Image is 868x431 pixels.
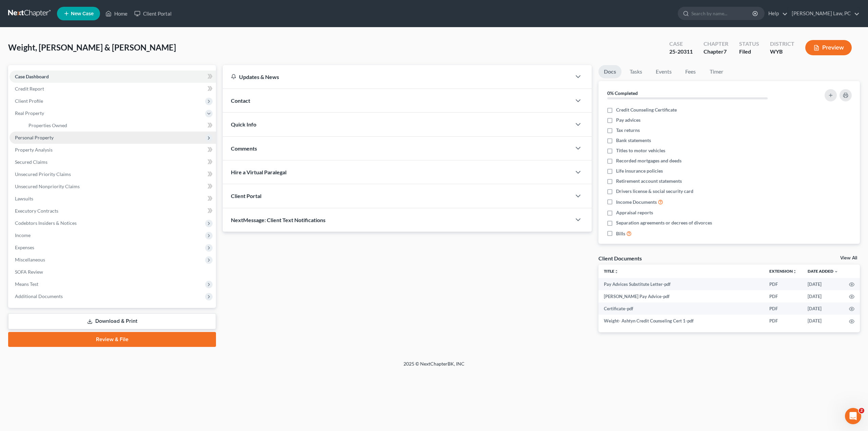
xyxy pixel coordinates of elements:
[616,147,665,154] span: Titles to motor vehicles
[9,193,216,205] a: Lawsuits
[770,48,794,56] div: WYB
[624,65,648,78] a: Tasks
[9,156,216,168] a: Secured Claims
[231,73,563,80] div: Updates & News
[704,40,728,48] div: Chapter
[604,269,618,274] a: Titleunfold_more
[102,7,131,20] a: Home
[669,40,693,48] div: Case
[616,168,663,174] span: Life insurance policies
[616,178,682,184] span: Retirement account statements
[607,90,638,96] strong: 0% Completed
[616,199,657,205] span: Income Documents
[15,135,54,140] span: Personal Property
[15,281,38,287] span: Means Test
[8,42,176,52] span: Weight, [PERSON_NAME] & [PERSON_NAME]
[15,208,58,214] span: Executory Contracts
[616,127,640,134] span: Tax returns
[9,71,216,83] a: Case Dashboard
[616,209,653,216] span: Appraisal reports
[71,11,94,16] span: New Case
[598,255,642,262] div: Client Documents
[691,7,753,20] input: Search by name...
[131,7,175,20] a: Client Portal
[15,183,80,189] span: Unsecured Nonpriority Claims
[739,40,759,48] div: Status
[231,193,261,199] span: Client Portal
[616,230,625,237] span: Bills
[739,48,759,56] div: Filed
[765,7,788,20] a: Help
[15,98,43,104] span: Client Profile
[231,169,287,175] span: Hire a Virtual Paralegal
[802,302,844,315] td: [DATE]
[769,269,797,274] a: Extensionunfold_more
[859,408,864,413] span: 2
[15,232,31,238] span: Income
[15,74,49,79] span: Case Dashboard
[8,332,216,347] a: Review & File
[15,244,34,250] span: Expenses
[9,168,216,180] a: Unsecured Priority Claims
[15,110,44,116] span: Real Property
[598,315,764,327] td: Weight- Ashtyn Credit Counseling Cert 1-pdf
[15,293,63,299] span: Additional Documents
[15,159,47,165] span: Secured Claims
[764,315,802,327] td: PDF
[616,157,682,164] span: Recorded mortgages and deeds
[704,48,728,56] div: Chapter
[231,97,250,104] span: Contact
[9,205,216,217] a: Executory Contracts
[616,117,640,123] span: Pay advices
[802,278,844,290] td: [DATE]
[231,217,325,223] span: NextMessage: Client Text Notifications
[9,144,216,156] a: Property Analysis
[669,48,693,56] div: 25-20311
[8,313,216,329] a: Download & Print
[802,290,844,302] td: [DATE]
[231,145,257,152] span: Comments
[764,278,802,290] td: PDF
[793,270,797,274] i: unfold_more
[15,220,77,226] span: Codebtors Insiders & Notices
[680,65,702,78] a: Fees
[9,83,216,95] a: Credit Report
[15,257,45,262] span: Miscellaneous
[241,360,627,373] div: 2025 © NextChapterBK, INC
[9,180,216,193] a: Unsecured Nonpriority Claims
[840,256,857,260] a: View All
[15,86,44,92] span: Credit Report
[788,7,860,20] a: [PERSON_NAME] Law, PC
[15,196,33,201] span: Lawsuits
[704,65,729,78] a: Timer
[616,188,693,195] span: Drivers license & social security card
[845,408,861,424] iframe: Intercom live chat
[15,147,53,153] span: Property Analysis
[805,40,852,55] button: Preview
[598,290,764,302] td: [PERSON_NAME] Pay Advice-pdf
[616,106,677,113] span: Credit Counseling Certificate
[598,302,764,315] td: Certificate-pdf
[28,122,67,128] span: Properties Owned
[23,119,216,132] a: Properties Owned
[650,65,677,78] a: Events
[724,48,727,55] span: 7
[598,65,622,78] a: Docs
[9,266,216,278] a: SOFA Review
[764,302,802,315] td: PDF
[616,137,651,144] span: Bank statements
[614,270,618,274] i: unfold_more
[231,121,256,128] span: Quick Info
[808,269,838,274] a: Date Added expand_more
[802,315,844,327] td: [DATE]
[616,219,712,226] span: Separation agreements or decrees of divorces
[764,290,802,302] td: PDF
[598,278,764,290] td: Pay Advices Substitute Letter-pdf
[834,270,838,274] i: expand_more
[770,40,794,48] div: District
[15,171,71,177] span: Unsecured Priority Claims
[15,269,43,275] span: SOFA Review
